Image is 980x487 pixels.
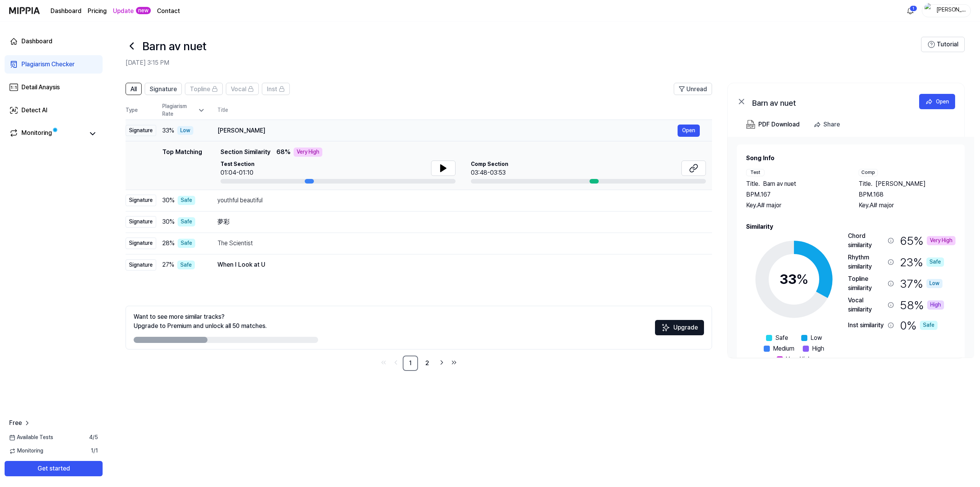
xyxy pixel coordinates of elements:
[922,4,971,17] button: profile[PERSON_NAME]
[773,344,794,353] span: Medium
[661,323,670,332] img: Sparkles
[927,300,944,310] div: High
[217,101,712,120] th: Title
[136,7,151,15] div: new
[746,169,764,176] div: Test
[436,357,447,368] a: Go to next page
[162,239,175,248] span: 28 %
[812,344,824,353] span: High
[178,217,195,226] div: Safe
[21,37,52,46] div: Dashboard
[267,85,277,94] span: Inst
[745,117,801,132] button: PDF Download
[471,168,508,177] div: 03:48-03:53
[728,137,974,357] a: Song InfoTestTitle.Barn av nuetBPM.167Key.A# majorCompTitle.[PERSON_NAME]BPM.168Key.A# majorSimil...
[746,120,755,129] img: PDF Download
[926,257,944,267] div: Safe
[220,168,255,177] div: 01:04-01:10
[910,5,917,11] div: 1
[775,333,788,343] span: Safe
[921,37,965,52] button: Tutorial
[21,128,52,139] div: Monitoring
[900,317,938,333] div: 0 %
[150,85,177,94] span: Signature
[5,32,103,51] a: Dashboard
[927,236,955,245] div: Very High
[920,321,938,330] div: Safe
[162,217,175,226] span: 30 %
[21,83,60,92] div: Detail Anaysis
[936,6,966,15] div: [PERSON_NAME]
[131,85,137,94] span: All
[126,356,712,371] nav: pagination
[134,312,267,331] div: Want to see more similar tracks? Upgrade to Premium and unlock all 50 matches.
[810,333,822,343] span: Low
[276,148,291,157] span: 68 %
[91,447,98,455] span: 1 / 1
[145,83,182,95] button: Signature
[294,148,322,157] div: Very High
[217,217,700,226] div: 夢彩
[5,55,103,74] a: Plagiarism Checker
[9,418,22,428] span: Free
[126,259,156,271] div: Signature
[190,85,210,94] span: Topline
[919,94,955,109] button: Open
[810,117,846,132] button: Share
[848,231,885,250] div: Chord similarity
[875,179,926,189] span: [PERSON_NAME]
[142,38,206,54] h1: Barn av nuet
[924,3,934,18] img: profile
[177,126,193,135] div: Low
[21,106,47,115] div: Detect AI
[185,83,223,95] button: Topline
[926,279,942,288] div: Low
[231,85,246,94] span: Vocal
[126,125,156,136] div: Signature
[904,5,916,17] button: 알림1
[162,126,174,135] span: 33 %
[859,169,878,176] div: Comp
[9,128,84,139] a: Monitoring
[51,7,82,16] a: Dashboard
[88,7,107,16] a: Pricing
[162,103,205,118] div: Plagiarism Rate
[900,253,944,271] div: 23 %
[378,357,389,368] a: Go to first page
[162,196,175,205] span: 30 %
[178,196,195,205] div: Safe
[848,274,885,293] div: Topline similarity
[178,239,195,248] div: Safe
[752,97,905,106] div: Barn av nuet
[217,126,678,135] div: [PERSON_NAME]
[746,222,955,231] h2: Similarity
[779,269,808,290] div: 33
[177,261,195,270] div: Safe
[420,356,435,371] a: 2
[217,196,700,205] div: youthful beautiful
[900,231,955,250] div: 65 %
[906,6,915,15] img: 알림
[859,179,872,189] span: Title .
[126,83,142,95] button: All
[796,271,808,287] span: %
[157,7,180,16] a: Contact
[471,161,508,168] span: Comp Section
[900,296,944,314] div: 58 %
[5,461,103,476] button: Get started
[162,260,174,269] span: 27 %
[823,120,840,130] div: Share
[220,148,270,157] span: Section Similarity
[936,97,949,106] div: Open
[162,148,202,184] div: Top Matching
[9,434,53,441] span: Available Tests
[686,85,707,94] span: Unread
[113,7,134,16] a: Update
[126,238,156,249] div: Signature
[848,296,885,314] div: Vocal similarity
[848,321,885,330] div: Inst similarity
[21,60,75,69] div: Plagiarism Checker
[390,357,401,368] a: Go to previous page
[859,201,956,210] div: Key. A# major
[262,83,290,95] button: Inst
